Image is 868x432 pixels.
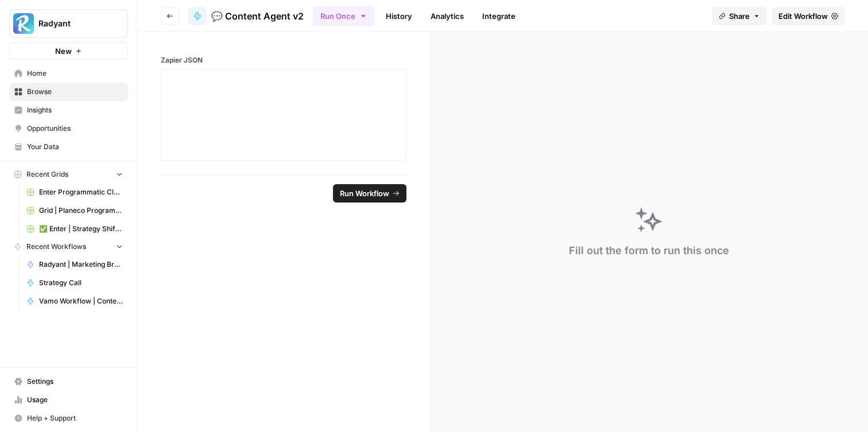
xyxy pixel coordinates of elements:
span: Edit Workflow [778,10,828,22]
span: ✅ Enter | Strategy Shift 2025 | Blog Posts Update [39,224,123,234]
a: Radyant | Marketing Breakdowns | Newsletter [21,255,128,274]
a: Home [9,64,128,83]
a: Settings [9,372,128,391]
span: Usage [27,395,123,405]
a: Grid | Planeco Programmatic Cluster [21,201,128,220]
a: Integrate [475,7,522,25]
a: ✅ Enter | Strategy Shift 2025 | Blog Posts Update [21,220,128,238]
div: Fill out the form to run this once [569,243,729,259]
a: Insights [9,101,128,119]
a: Edit Workflow [772,7,845,25]
button: Run Once [313,6,374,26]
span: Recent Workflows [26,242,86,252]
a: Your Data [9,138,128,156]
span: Help + Support [27,413,123,423]
a: Browse [9,83,128,101]
span: Strategy Call [39,278,123,288]
button: Workspace: Radyant [9,9,128,38]
span: Home [27,68,123,79]
span: Radyant [38,18,108,29]
span: Insights [27,105,123,115]
a: Analytics [424,7,471,25]
span: Browse [27,87,123,97]
span: Settings [27,376,123,387]
span: Recent Grids [26,169,68,180]
a: Enter Programmatic Cluster Wärmepumpe Förderung + Local [21,183,128,201]
button: Run Workflow [333,184,406,203]
button: Share [712,7,767,25]
span: Vamo Workflow | Content Update Sie zu du [39,296,123,306]
a: History [379,7,419,25]
a: Opportunities [9,119,128,138]
span: Enter Programmatic Cluster Wärmepumpe Förderung + Local [39,187,123,197]
img: Radyant Logo [13,13,34,34]
button: Help + Support [9,409,128,427]
button: Recent Grids [9,166,128,183]
span: Your Data [27,142,123,152]
a: Vamo Workflow | Content Update Sie zu du [21,292,128,310]
a: 💬 Content Agent v2 [188,7,304,25]
span: 💬 Content Agent v2 [211,9,304,23]
button: Recent Workflows [9,238,128,255]
span: Run Workflow [340,188,389,199]
a: Strategy Call [21,274,128,292]
span: Grid | Planeco Programmatic Cluster [39,205,123,216]
span: Radyant | Marketing Breakdowns | Newsletter [39,259,123,270]
button: New [9,42,128,60]
a: Usage [9,391,128,409]
label: Zapier JSON [161,55,406,65]
span: New [55,45,72,57]
span: Opportunities [27,123,123,134]
span: Share [729,10,750,22]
